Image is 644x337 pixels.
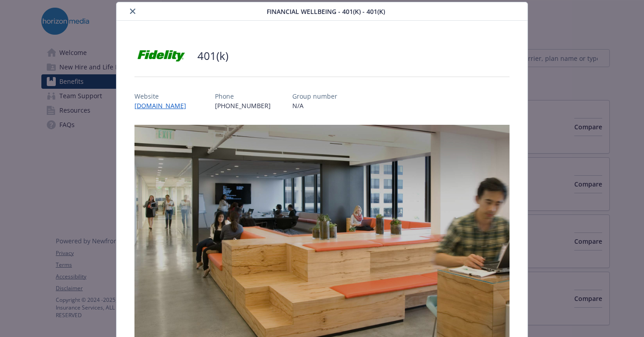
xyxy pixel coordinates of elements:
[215,91,271,101] p: Phone
[267,7,385,16] span: Financial Wellbeing - 401(k) - 401(k)
[215,101,271,110] p: [PHONE_NUMBER]
[292,91,337,101] p: Group number
[292,101,337,110] p: N/A
[134,91,193,101] p: Website
[134,42,188,69] img: Fidelity Investments
[127,6,138,17] button: close
[134,101,193,110] a: [DOMAIN_NAME]
[197,48,228,64] h2: 401(k)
